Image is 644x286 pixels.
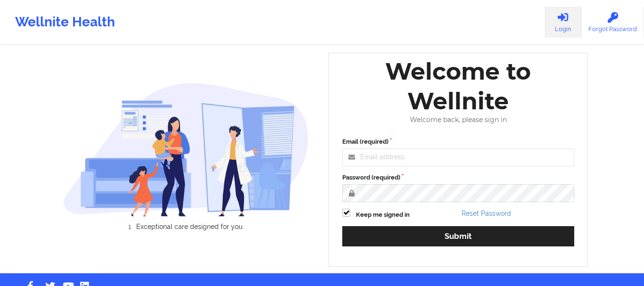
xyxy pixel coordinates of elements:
button: Submit [342,226,574,246]
label: Email (required) [342,137,574,147]
img: wellnite-auth-hero_200.c722682e.png [63,82,309,216]
a: Reset Password [462,210,511,217]
div: Welcome back, please sign in [336,116,581,124]
div: Welcome to Wellnite [336,57,581,116]
label: Keep me signed in [356,210,410,220]
a: Forgot Password [581,7,644,38]
input: Email address [342,148,574,166]
a: Login [545,7,581,38]
li: Exceptional care designed for you. [71,223,309,230]
label: Password (required) [342,173,574,182]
